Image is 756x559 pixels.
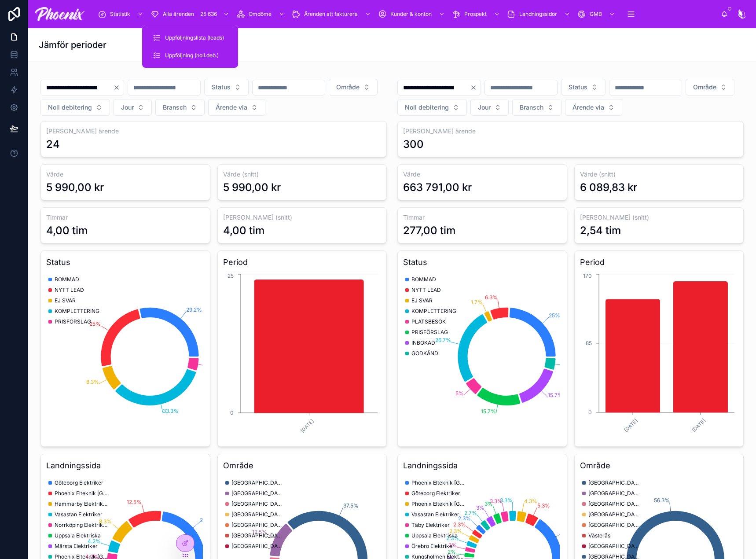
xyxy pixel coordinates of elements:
[95,6,148,22] a: Statistik
[575,6,620,22] a: GMB
[403,170,561,179] h3: Värde
[46,460,205,472] h3: Landningssida
[165,52,219,59] span: Uppföljning (noll.deb.)
[55,522,107,529] span: Norrköping Elektriker
[223,224,264,238] div: 4,00 tim
[231,479,284,486] span: [GEOGRAPHIC_DATA]
[411,329,448,336] span: PRISFÖRSLAG
[163,408,179,414] tspan: 33.3%
[478,103,491,112] span: Jour
[464,11,487,18] span: Prospekt
[46,180,104,195] div: 5 990,00 kr
[231,532,284,539] span: [GEOGRAPHIC_DATA]
[223,180,281,195] div: 5 990,00 kr
[55,490,107,497] span: Phoenix Elteknik [GEOGRAPHIC_DATA]
[686,79,734,96] button: Select Button
[471,299,483,305] tspan: 1.7%
[411,490,460,497] span: Göteborg Elektriker
[231,490,284,497] span: [GEOGRAPHIC_DATA]
[148,6,234,22] a: Alla ärenden25 636
[249,11,272,18] span: Omdöme
[46,137,60,151] div: 24
[231,500,284,508] span: [GEOGRAPHIC_DATA]
[481,408,496,415] tspan: 15.7%
[470,99,509,116] button: Select Button
[343,502,358,509] tspan: 37.5%
[216,103,247,112] span: Ärende via
[204,79,249,96] button: Select Button
[228,272,234,279] tspan: 25
[223,272,382,441] div: chart
[561,79,606,96] button: Select Button
[163,11,194,18] span: Alla ärenden
[155,99,205,116] button: Select Button
[411,308,456,315] span: KOMPLETTERING
[46,272,205,441] div: chart
[586,340,592,346] tspan: 85
[121,103,134,112] span: Jour
[476,504,484,511] tspan: 3%
[110,11,130,18] span: Statistik
[403,127,738,136] h3: [PERSON_NAME] ärende
[484,500,493,507] tspan: 3%
[590,11,602,18] span: GMB
[693,83,716,92] span: Område
[403,224,455,238] div: 277,00 tim
[55,287,84,294] span: NYTT LEAD
[198,9,220,19] div: 25 636
[519,11,557,18] span: Landningssidor
[411,276,436,283] span: BOMMAD
[580,224,621,238] div: 2,54 tim
[403,460,561,472] h3: Landningssida
[46,256,205,268] h3: Status
[208,99,265,116] button: Select Button
[405,103,449,112] span: Noll debitering
[623,417,639,433] text: [DATE]
[449,6,504,22] a: Prospekt
[411,287,441,294] span: NYTT LEAD
[411,318,446,325] span: PLATSBESÖK
[548,392,563,398] tspan: 15.7%
[46,224,88,238] div: 4,00 tim
[46,213,205,222] h3: Timmar
[114,99,152,116] button: Select Button
[375,6,449,22] a: Kunder & konton
[147,48,233,63] a: Uppföljning (noll.deb.)
[500,497,513,504] tspan: 3.3%
[583,272,592,279] tspan: 170
[223,256,382,268] h3: Period
[186,306,202,313] tspan: 29.2%
[55,532,101,539] span: Uppsala Elektriska
[234,6,289,22] a: Omdöme
[39,39,106,51] h1: Jämför perioder
[55,511,103,518] span: Vasastan Elektriker
[304,11,358,18] span: Ärenden att fakturera
[329,79,378,96] button: Select Button
[55,297,76,304] span: EJ SVAR
[549,312,560,319] tspan: 25%
[504,6,575,22] a: Landningssidor
[411,479,464,486] span: Phoenix Elteknik [GEOGRAPHIC_DATA]
[92,4,721,24] div: scrollable content
[200,517,211,523] tspan: 25%
[231,543,284,550] span: [GEOGRAPHIC_DATA]
[289,6,375,22] a: Ärenden att fakturera
[470,84,481,91] button: Clear
[165,34,224,41] span: Uppföljningslista (leads)
[223,213,382,222] h3: [PERSON_NAME] (snitt)
[512,99,561,116] button: Select Button
[336,83,360,92] span: Område
[411,297,433,304] span: EJ SVAR
[588,409,592,416] tspan: 0
[55,308,99,315] span: KOMPLETTERING
[580,256,738,268] h3: Period
[411,543,455,550] span: Örebro Elektriker
[411,532,458,539] span: Uppsala Elektriska
[299,418,315,434] text: [DATE]
[580,170,738,179] h3: Värde (snitt)
[40,99,110,116] button: Select Button
[580,180,637,195] div: 6 089,83 kr
[223,460,382,472] h3: Område
[485,294,498,301] tspan: 6.3%
[411,339,435,346] span: INBOKAD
